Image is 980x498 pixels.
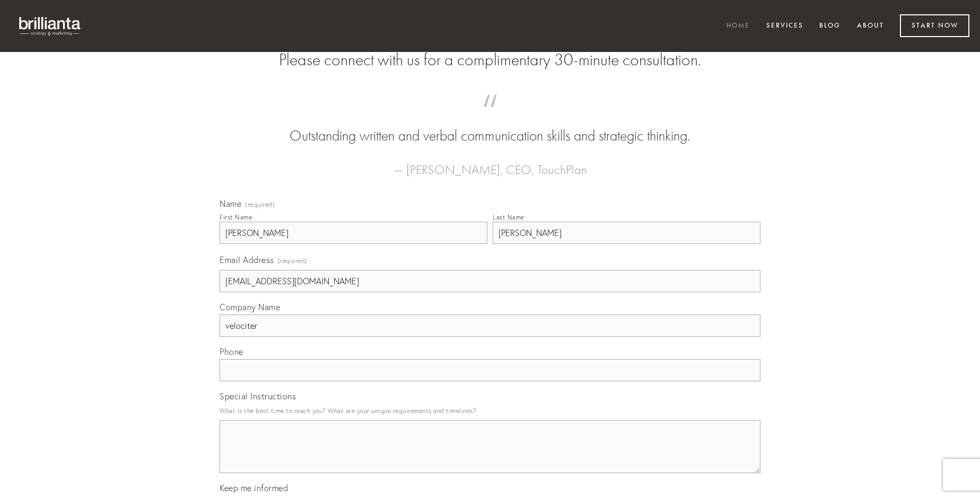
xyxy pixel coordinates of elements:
[237,105,743,126] span: “
[220,404,760,418] p: What is the best time to reach you? What are your unique requirements and timelines?
[220,255,274,265] span: Email Address
[812,18,847,35] a: Blog
[220,50,760,70] h2: Please connect with us for a complimentary 30-minute consultation.
[245,202,275,208] span: (required)
[493,213,524,221] div: Last Name
[220,346,243,357] span: Phone
[220,391,296,401] span: Special Instructions
[850,18,891,35] a: About
[237,146,743,180] figcaption: — [PERSON_NAME], CEO, TouchPlan
[900,14,969,37] a: Start Now
[278,254,308,268] span: (required)
[220,213,252,221] div: First Name
[220,302,280,312] span: Company Name
[220,483,288,493] span: Keep me informed
[11,11,90,41] img: brillianta - research, strategy, marketing
[759,18,810,35] a: Services
[220,198,241,209] span: Name
[237,105,743,146] blockquote: Outstanding written and verbal communication skills and strategic thinking.
[720,18,757,35] a: Home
